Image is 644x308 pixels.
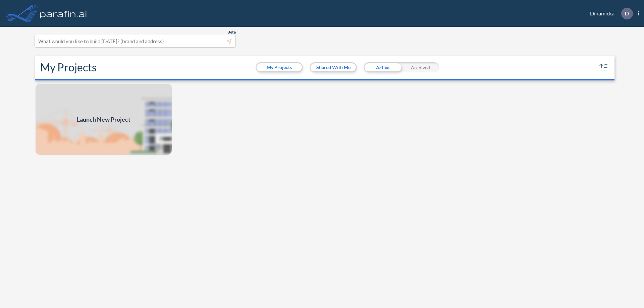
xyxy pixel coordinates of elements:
[598,62,609,73] button: sort
[35,83,172,156] img: add
[77,115,130,124] span: Launch New Project
[257,63,302,71] button: My Projects
[364,62,401,72] div: Active
[311,63,356,71] button: Shared With Me
[40,61,97,74] h2: My Projects
[35,83,172,156] a: Launch New Project
[401,62,439,72] div: Archived
[625,10,629,16] p: D
[580,8,639,19] div: Dinamicka
[39,7,88,20] img: logo
[227,29,236,35] span: Beta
